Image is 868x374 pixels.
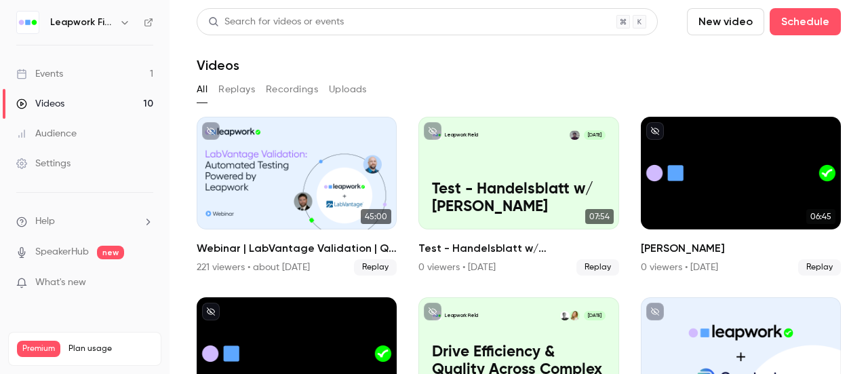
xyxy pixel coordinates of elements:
button: Replays [218,79,255,100]
span: Replay [798,259,841,276]
div: Audience [16,127,77,141]
p: Leapwork Field [445,312,478,319]
a: 06:45[PERSON_NAME]0 viewers • [DATE]Replay [641,117,841,276]
span: Replay [354,259,397,276]
button: unpublished [646,303,664,320]
p: Leapwork Field [445,132,478,138]
span: 45:00 [361,209,391,224]
h2: [PERSON_NAME] [641,240,841,257]
span: What's new [35,276,86,290]
div: Videos [16,97,64,111]
span: [DATE] [584,130,606,141]
span: 07:54 [585,209,614,224]
button: Recordings [266,79,318,100]
iframe: Noticeable Trigger [137,277,153,289]
button: All [197,79,208,100]
a: Test - Handelsblatt w/ StefanLeapwork FieldStefan Buda[DATE]Test - Handelsblatt w/ [PERSON_NAME]0... [418,117,618,276]
button: unpublished [202,303,220,320]
div: 0 viewers • [DATE] [641,261,718,274]
li: Webinar | LabVantage Validation | Q2 2025 [197,117,397,276]
span: Plan usage [68,343,153,354]
section: Videos [197,8,841,366]
li: Tessa-Bill [641,117,841,276]
span: [DATE] [584,311,606,321]
button: Schedule [770,8,841,35]
img: Alexandra Coptil [570,311,580,321]
button: unpublished [424,122,441,140]
span: Replay [576,259,619,276]
a: SpeakerHub [35,245,89,259]
button: New video [687,8,764,35]
img: Robert Emmen [560,311,570,321]
img: Stefan Buda [570,130,580,141]
span: new [97,246,124,259]
button: unpublished [646,122,664,140]
li: help-dropdown-opener [16,214,153,229]
div: 0 viewers • [DATE] [418,261,496,274]
a: 45:00Webinar | LabVantage Validation | Q2 2025221 viewers • about [DATE]Replay [197,117,397,276]
span: 06:45 [806,209,835,224]
li: Test - Handelsblatt w/ Stefan [418,117,618,276]
h2: Webinar | LabVantage Validation | Q2 2025 [197,240,397,257]
h6: Leapwork Field [50,16,114,29]
div: Search for videos or events [208,15,344,29]
h1: Videos [197,57,239,73]
p: Test - Handelsblatt w/ [PERSON_NAME] [432,181,606,217]
div: Events [16,67,63,81]
h2: Test - Handelsblatt w/ [PERSON_NAME] [418,240,618,257]
button: unpublished [202,122,220,140]
button: unpublished [424,303,441,320]
button: Uploads [329,79,367,100]
div: Settings [16,157,71,170]
span: Premium [17,341,60,357]
img: Leapwork Field [17,12,39,33]
div: 221 viewers • about [DATE] [197,261,310,274]
span: Help [35,214,55,229]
